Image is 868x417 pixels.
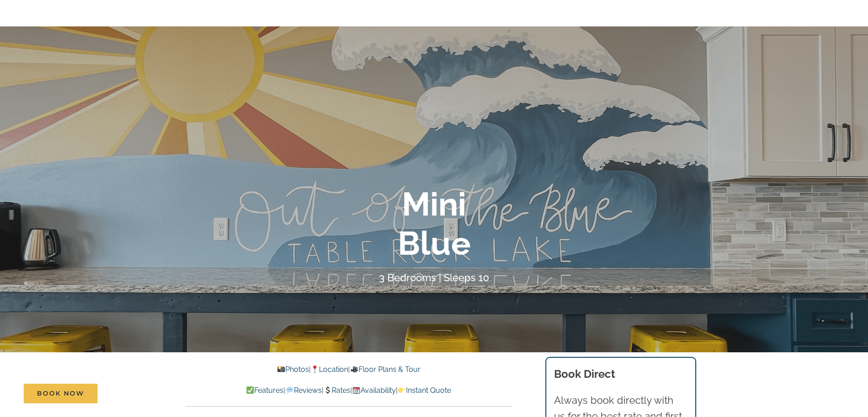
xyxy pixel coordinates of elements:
span: Book Now [37,390,84,397]
b: Book Direct [554,367,615,381]
h4: 3 Bedrooms | Sleeps 10 [379,272,489,283]
p: | | [185,364,512,376]
img: 🎥 [351,366,358,373]
a: Floor Plans & Tour [350,365,420,374]
a: Photos [277,365,309,374]
img: 📍 [311,366,318,373]
b: Mini Blue [398,185,471,263]
img: 📸 [277,366,285,373]
a: Location [311,365,348,374]
a: Book Now [24,384,98,403]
